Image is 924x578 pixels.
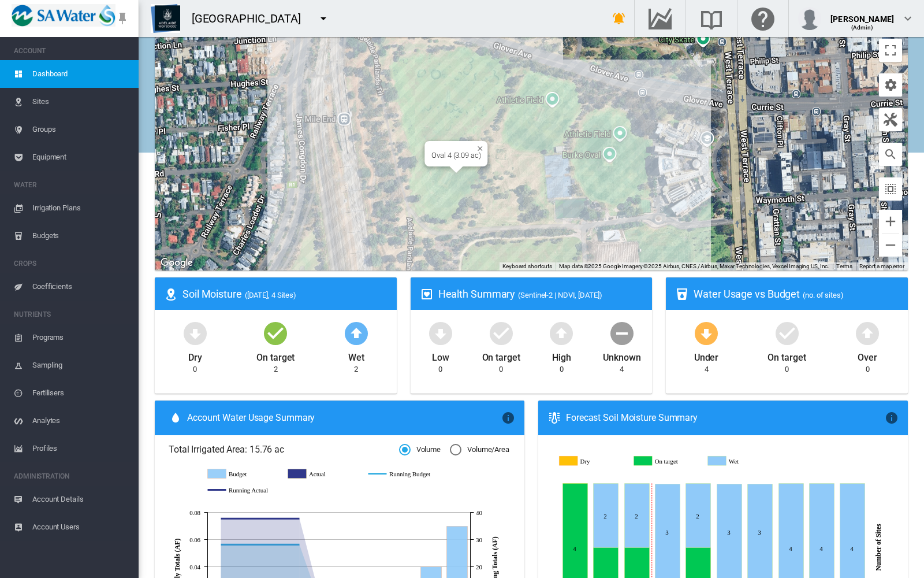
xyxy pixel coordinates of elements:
g: Running Actual [207,485,276,495]
a: Report a map error [859,263,904,269]
circle: Running Budget Jun 10 28.15 [218,542,223,547]
md-icon: icon-menu-down [316,12,330,25]
div: Wet [348,347,364,364]
md-icon: Search the knowledge base [698,12,725,25]
g: Wet Aug 11, 2025 2 [594,484,619,548]
circle: Running Actual Jul 1 37.69 [297,516,301,521]
tspan: 0.04 [189,564,200,570]
span: (Admin) [851,24,874,31]
g: Running Budget [368,469,437,479]
button: Keyboard shortcuts [502,262,552,271]
md-icon: icon-information [501,411,515,425]
span: Analytes [32,407,129,435]
span: Dashboard [32,60,129,88]
md-icon: icon-select-all [884,182,897,196]
span: WATER [14,176,129,194]
md-icon: icon-arrow-down-bold-circle [427,319,454,347]
md-radio-button: Volume/Area [450,444,509,455]
md-icon: icon-cog [884,78,897,92]
span: (no. of sites) [803,291,844,299]
button: Zoom out [879,234,902,257]
md-radio-button: Volume [399,444,441,455]
div: 4 [620,364,624,375]
md-icon: icon-arrow-down-bold-circle [692,319,720,347]
div: Water Usage vs Budget [694,287,899,301]
span: NUTRIENTS [14,305,129,324]
circle: Running Actual Jun 10 37.69 [218,516,223,521]
g: Actual [288,469,356,479]
button: icon-bell-ring [608,7,631,30]
md-icon: icon-arrow-down-bold-circle [181,319,209,347]
div: Dry [188,347,202,364]
md-icon: Go to the Data Hub [646,12,674,25]
span: Profiles [32,435,129,462]
tspan: 0.06 [189,536,200,543]
img: SA_Water_LOGO.png [12,4,115,27]
span: Programs [32,324,129,351]
button: Toggle fullscreen view [879,39,902,62]
circle: Running Actual Jun 24 37.69 [271,516,275,521]
div: Unknown [603,347,640,364]
button: icon-select-all [879,177,902,201]
md-icon: icon-magnify [884,147,897,161]
div: 0 [193,364,197,375]
div: Under [694,347,719,364]
circle: Running Budget Jun 24 28.15 [271,542,275,547]
span: Fertilisers [32,379,129,407]
span: Budgets [32,222,129,250]
md-icon: Click here for help [749,12,777,25]
md-icon: icon-map-marker-radius [164,287,178,301]
span: Map data ©2025 Google Imagery ©2025 Airbus, CNES / Airbus, Maxar Technologies, Vexcel Imaging US,... [559,263,829,269]
div: 2 [274,364,278,375]
span: Account Water Usage Summary [187,412,501,424]
span: Total Irrigated Area: 15.76 ac [169,443,399,456]
md-icon: icon-cup-water [675,287,689,301]
span: Irrigation Plans [32,194,129,222]
g: Wet [709,456,775,466]
span: Sites [32,88,129,116]
button: icon-menu-down [312,7,335,30]
div: Low [432,347,449,364]
circle: Running Budget Jul 1 28.15 [297,542,301,547]
g: Wet Aug 14, 2025 2 [686,484,711,548]
img: Google [158,255,196,271]
md-icon: icon-checkbox-marked-circle [773,319,801,347]
div: 2 [354,364,358,375]
tspan: 30 [476,536,482,543]
span: Groups [32,116,129,143]
div: [PERSON_NAME] [830,9,894,20]
md-icon: icon-checkbox-marked-circle [262,319,289,347]
g: Dry [560,456,625,466]
div: Health Summary [438,287,643,301]
div: Oval 4 (3.09 ac) [431,151,480,160]
button: Close [473,141,481,149]
circle: Running Actual Jun 17 37.69 [244,516,249,521]
div: Soil Moisture [182,287,388,301]
button: Zoom in [879,210,902,233]
img: Z [151,4,180,33]
div: 0 [499,364,503,375]
tspan: 40 [476,509,482,516]
md-icon: icon-arrow-up-bold-circle [342,319,370,347]
tspan: 20 [476,564,482,570]
div: Over [858,347,877,364]
md-icon: icon-water [169,411,182,425]
div: On target [482,347,520,364]
span: Account Users [32,513,129,541]
span: ADMINISTRATION [14,467,129,486]
md-icon: icon-arrow-up-bold-circle [854,319,881,347]
button: icon-magnify [879,143,902,166]
div: 4 [705,364,709,375]
span: Coefficients [32,273,129,301]
div: On target [767,347,806,364]
div: [GEOGRAPHIC_DATA] [192,10,311,27]
div: 0 [560,364,564,375]
md-icon: icon-minus-circle [608,319,636,347]
g: On target [635,456,701,466]
div: 0 [438,364,442,375]
span: Sampling [32,351,129,379]
span: ([DATE], 4 Sites) [245,291,296,299]
md-icon: icon-checkbox-marked-circle [487,319,515,347]
span: Equipment [32,143,129,171]
g: Budget [207,469,276,479]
